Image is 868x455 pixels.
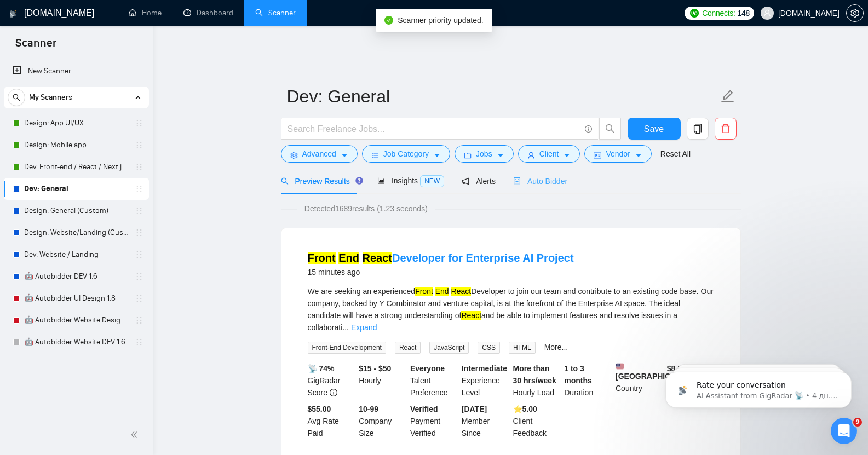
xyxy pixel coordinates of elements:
b: $55.00 [308,405,331,413]
span: Preview Results [281,177,360,186]
button: copy [687,118,709,140]
span: user [763,9,771,17]
span: notification [462,177,469,185]
span: holder [135,272,143,281]
span: setting [290,151,298,159]
span: search [8,94,25,101]
span: bars [371,151,379,159]
span: check-circle [384,16,393,25]
span: double-left [130,429,141,440]
mark: React [363,252,392,264]
a: homeHome [129,8,162,18]
span: search [600,124,620,134]
input: Scanner name... [287,83,718,110]
button: userClientcaret-down [518,145,580,163]
mark: Front [308,252,336,264]
span: Scanner [7,35,65,58]
span: caret-down [433,151,441,159]
b: 📡 74% [308,364,335,373]
a: Design: App UI/UX [24,112,128,134]
span: holder [135,316,143,325]
img: upwork-logo.png [690,9,699,18]
div: Company Size [357,403,408,439]
span: JavaScript [429,342,469,354]
a: Design: General (Custom) [24,200,128,222]
a: 🤖 Autobidder DEV 1.6 [24,266,128,287]
div: Hourly [357,362,408,399]
a: Expand [351,323,377,332]
span: 148 [738,7,750,19]
span: holder [135,294,143,303]
a: Design: Website/Landing (Custom) [24,222,128,244]
b: Verified [410,405,438,413]
a: New Scanner [13,60,140,82]
span: Connects: [702,7,735,19]
span: Insights [377,176,444,185]
span: delete [715,124,736,134]
div: Country [613,362,665,399]
span: holder [135,228,143,237]
span: caret-down [341,151,348,159]
button: search [8,89,25,106]
span: ... [342,323,349,332]
b: 10-99 [359,405,378,413]
button: settingAdvancedcaret-down [281,145,358,163]
span: holder [135,119,143,128]
b: More than 30 hrs/week [513,364,556,385]
span: caret-down [563,151,571,159]
a: setting [846,9,864,18]
button: search [599,118,621,140]
mark: React [451,287,472,296]
div: We are seeking an experienced Developer to join our team and contribute to an existing code base.... [308,285,714,333]
a: Dev: General [24,178,128,200]
div: Duration [562,362,613,399]
span: HTML [509,342,536,354]
a: Reset All [660,148,691,160]
span: Jobs [476,148,492,160]
button: idcardVendorcaret-down [584,145,651,163]
span: Client [539,148,559,160]
b: [DATE] [462,405,487,413]
span: Scanner priority updated. [398,16,483,25]
span: Job Category [383,148,429,160]
span: user [527,151,535,159]
button: folderJobscaret-down [455,145,514,163]
mark: End [435,287,449,296]
mark: Front [415,287,433,296]
span: area-chart [377,177,385,185]
span: React [395,342,421,354]
span: holder [135,163,143,171]
button: barsJob Categorycaret-down [362,145,450,163]
b: Everyone [410,364,445,373]
li: New Scanner [4,60,149,82]
div: Payment Verified [408,403,459,439]
span: NEW [420,175,444,187]
a: 🤖 Autobidder Website Design 1.8 [24,309,128,331]
a: 🤖 Autobidder UI Design 1.8 [24,287,128,309]
div: Client Feedback [511,403,562,439]
b: ⭐️ 5.00 [513,405,537,413]
span: info-circle [330,389,337,396]
span: edit [721,89,735,103]
li: My Scanners [4,87,149,353]
span: Save [644,122,664,136]
div: Member Since [459,403,511,439]
span: search [281,177,289,185]
span: copy [687,124,708,134]
b: 1 to 3 months [564,364,592,385]
b: $15 - $50 [359,364,391,373]
span: CSS [478,342,500,354]
span: holder [135,141,143,149]
span: holder [135,185,143,193]
mark: End [338,252,359,264]
div: Tooltip anchor [354,176,364,186]
img: logo [9,5,17,22]
span: robot [513,177,521,185]
span: Front-End Development [308,342,386,354]
div: Hourly Load [511,362,562,399]
span: caret-down [497,151,504,159]
span: holder [135,250,143,259]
